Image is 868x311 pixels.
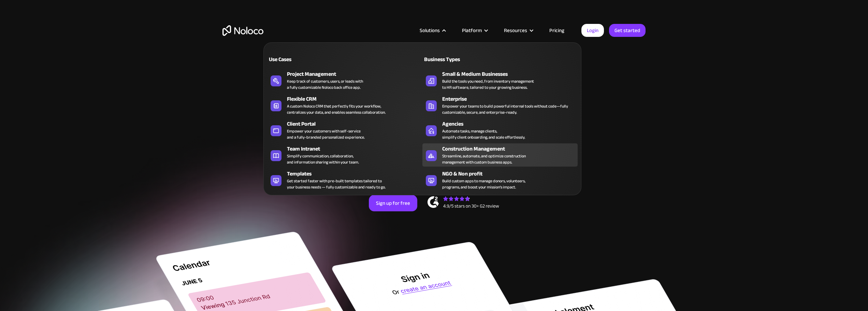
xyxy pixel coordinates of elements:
[442,78,534,90] div: Build the tools you need, from inventory management to HR software, tailored to your growing busi...
[369,195,417,211] a: Sign up for free
[222,25,263,36] a: home
[420,26,440,35] div: Solutions
[287,103,386,115] div: A custom Noloco CRM that perfectly fits your workflow, centralizes your data, and enables seamles...
[422,118,578,142] a: AgenciesAutomate tasks, manage clients,simplify client onboarding, and scale effortlessly.
[222,87,646,142] h2: Business Apps for Teams
[541,26,573,35] a: Pricing
[222,75,646,81] h1: Custom No-Code Business Apps Platform
[267,168,422,192] a: TemplatesGet started faster with pre-built templates tailored toyour business needs — fully custo...
[442,170,581,178] div: NGO & Non profit
[422,143,578,167] a: Construction ManagementStreamline, automate, and optimize constructionmanagement with custom busi...
[287,153,359,165] div: Simplify communication, collaboration, and information sharing within your team.
[422,94,578,117] a: EnterpriseEmpower your teams to build powerful internal tools without code—fully customizable, se...
[287,78,363,90] div: Keep track of customers, users, or leads with a fully customizable Noloco back office app.
[422,55,497,63] div: Business Types
[442,70,581,78] div: Small & Medium Businesses
[422,69,578,92] a: Small & Medium BusinessesBuild the tools you need, from inventory managementto HR software, tailo...
[287,178,386,190] div: Get started faster with pre-built templates tailored to your business needs — fully customizable ...
[422,51,578,67] a: Business Types
[267,69,422,92] a: Project ManagementKeep track of customers, users, or leads witha fully customizable Noloco back o...
[411,26,453,35] div: Solutions
[442,128,525,140] div: Automate tasks, manage clients, simplify client onboarding, and scale effortlessly.
[287,170,425,178] div: Templates
[267,118,422,142] a: Client PortalEmpower your customers with self-serviceand a fully-branded personalized experience.
[495,26,541,35] div: Resources
[263,33,581,195] nav: Solutions
[287,145,425,153] div: Team Intranet
[442,103,574,115] div: Empower your teams to build powerful internal tools without code—fully customizable, secure, and ...
[267,143,422,167] a: Team IntranetSimplify communication, collaboration,and information sharing within your team.
[287,70,425,78] div: Project Management
[267,94,422,117] a: Flexible CRMA custom Noloco CRM that perfectly fits your workflow,centralizes your data, and enab...
[581,24,604,37] a: Login
[462,26,482,35] div: Platform
[453,26,495,35] div: Platform
[287,120,425,128] div: Client Portal
[442,120,581,128] div: Agencies
[287,95,425,103] div: Flexible CRM
[422,168,578,192] a: NGO & Non profitBuild custom apps to manage donors, volunteers,programs, and boost your mission’s...
[442,153,526,165] div: Streamline, automate, and optimize construction management with custom business apps.
[267,55,342,63] div: Use Cases
[287,128,365,140] div: Empower your customers with self-service and a fully-branded personalized experience.
[442,95,581,103] div: Enterprise
[504,26,527,35] div: Resources
[267,51,422,67] a: Use Cases
[609,24,646,37] a: Get started
[442,178,525,190] div: Build custom apps to manage donors, volunteers, programs, and boost your mission’s impact.
[442,145,581,153] div: Construction Management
